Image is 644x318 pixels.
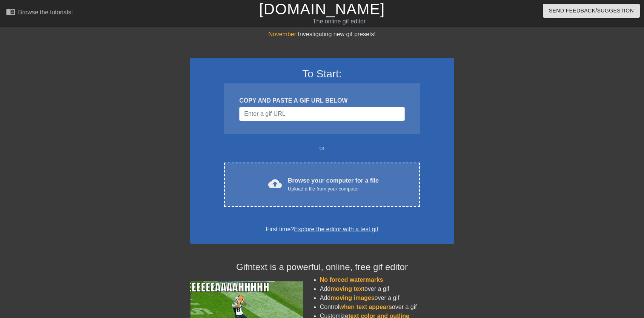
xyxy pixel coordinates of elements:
[268,31,298,37] span: November:
[549,6,634,15] span: Send Feedback/Suggestion
[18,9,73,15] div: Browse the tutorials!
[239,107,404,121] input: Username
[210,144,435,153] div: or
[6,7,73,19] a: Browse the tutorials!
[294,226,378,232] a: Explore the editor with a test gif
[320,277,383,283] span: No forced watermarks
[288,185,379,193] div: Upload a file from your computer
[200,68,444,80] h3: To Start:
[268,177,282,190] span: cloud_upload
[200,225,444,234] div: First time?
[330,295,374,301] span: moving images
[320,303,454,312] li: Control over a gif
[543,4,640,18] button: Send Feedback/Suggestion
[6,7,15,16] span: menu_book
[288,176,379,193] div: Browse your computer for a file
[259,1,385,17] a: [DOMAIN_NAME]
[339,304,392,310] span: when text appears
[330,286,364,292] span: moving text
[320,293,454,303] li: Add over a gif
[320,284,454,293] li: Add over a gif
[190,262,454,273] h4: Gifntext is a powerful, online, free gif editor
[218,17,460,26] div: The online gif editor
[239,96,404,105] div: COPY AND PASTE A GIF URL BELOW
[190,30,454,39] div: Investigating new gif presets!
